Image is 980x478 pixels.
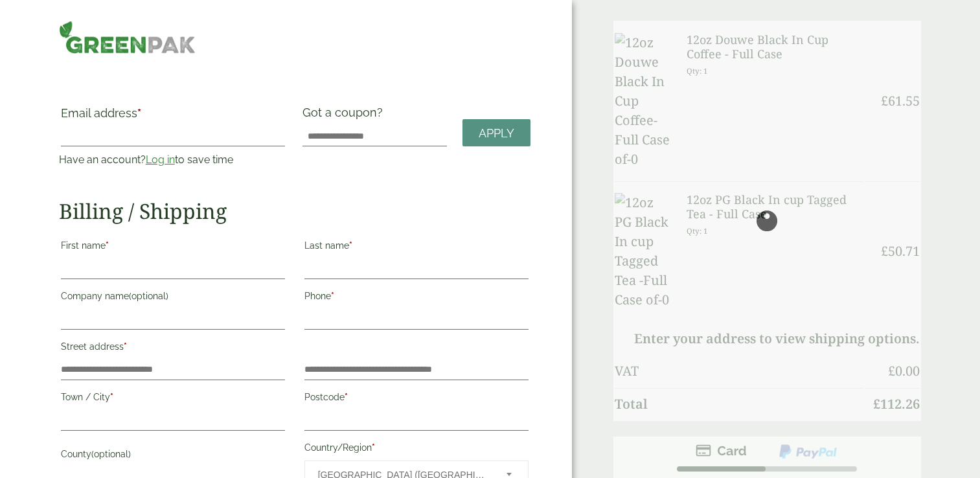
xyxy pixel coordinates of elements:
[61,287,285,309] label: Company name
[331,291,334,301] abbr: required
[349,240,352,251] abbr: required
[129,291,168,301] span: (optional)
[61,236,285,258] label: First name
[61,388,285,410] label: Town / City
[106,240,109,251] abbr: required
[304,388,529,410] label: Postcode
[61,445,285,467] label: County
[146,154,175,166] a: Log in
[345,392,348,402] abbr: required
[59,21,196,54] img: GreenPak Supplies
[462,119,530,147] a: Apply
[304,236,529,258] label: Last name
[91,449,131,459] span: (optional)
[304,287,529,309] label: Phone
[59,199,530,223] h2: Billing / Shipping
[479,126,514,141] span: Apply
[137,106,141,120] abbr: required
[110,392,113,402] abbr: required
[372,442,375,453] abbr: required
[61,337,285,359] label: Street address
[59,152,287,168] p: Have an account? to save time
[124,341,127,352] abbr: required
[304,438,529,461] label: Country/Region
[302,106,388,126] label: Got a coupon?
[61,108,285,126] label: Email address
